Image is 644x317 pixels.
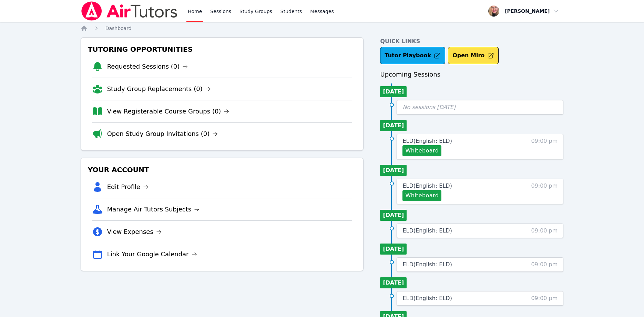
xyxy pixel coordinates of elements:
a: View Expenses [107,227,162,237]
a: ELD(English: ELD) [402,227,452,235]
a: Link Your Google Calendar [107,249,197,259]
a: ELD(English: ELD) [402,137,452,145]
a: Tutor Playbook [380,47,445,64]
li: [DATE] [380,210,407,221]
h3: Your Account [86,164,358,176]
span: ELD ( English: ELD ) [402,182,452,189]
button: Whiteboard [402,190,441,201]
li: [DATE] [380,120,407,131]
a: ELD(English: ELD) [402,294,452,303]
span: 09:00 pm [531,137,558,156]
h4: Quick Links [380,37,563,46]
a: Study Group Replacements (0) [107,84,211,94]
a: Edit Profile [107,182,149,192]
h3: Upcoming Sessions [380,70,563,79]
span: ELD ( English: ELD ) [402,261,452,268]
h3: Tutoring Opportunities [86,43,358,56]
span: ELD ( English: ELD ) [402,227,452,234]
a: View Registerable Course Groups (0) [107,107,229,116]
span: No sessions [DATE] [402,104,456,110]
li: [DATE] [380,277,407,288]
a: Open Study Group Invitations (0) [107,129,218,139]
span: ELD ( English: ELD ) [402,295,452,301]
li: [DATE] [380,86,407,97]
a: ELD(English: ELD) [402,182,452,190]
span: 09:00 pm [531,182,558,201]
nav: Breadcrumb [81,25,564,32]
span: 09:00 pm [531,260,558,269]
span: Dashboard [105,26,132,31]
span: ELD ( English: ELD ) [402,138,452,144]
a: Manage Air Tutors Subjects [107,205,200,214]
li: [DATE] [380,165,407,176]
img: Air Tutors [81,1,178,21]
a: ELD(English: ELD) [402,260,452,269]
span: 09:00 pm [531,294,558,303]
span: Messages [310,8,334,15]
li: [DATE] [380,244,407,255]
span: 09:00 pm [531,227,558,235]
button: Whiteboard [402,145,441,156]
button: Open Miro [448,47,499,64]
a: Dashboard [105,25,132,32]
a: Requested Sessions (0) [107,62,188,71]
